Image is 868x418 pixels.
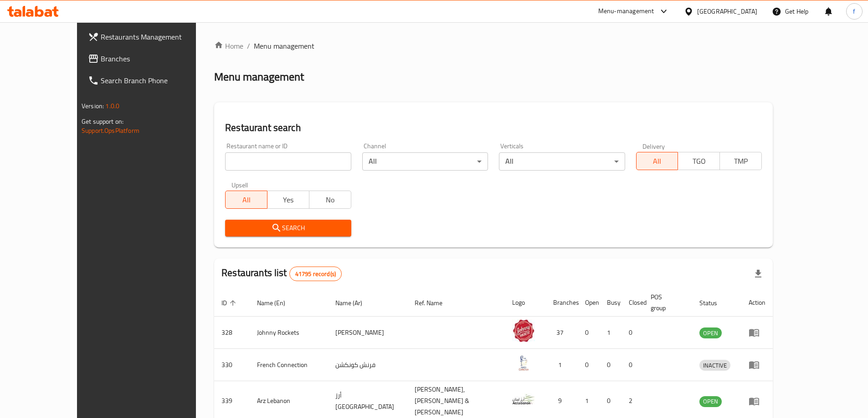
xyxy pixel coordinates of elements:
span: ID [221,297,239,308]
td: [PERSON_NAME] [328,317,407,349]
div: All [499,152,625,171]
a: Search Branch Phone [81,70,222,91]
span: Name (En) [257,297,297,308]
div: Menu [749,359,765,370]
div: OPEN [699,327,722,338]
li: / [247,40,250,51]
span: Ref. Name [415,297,454,308]
span: TMP [724,155,758,168]
span: TGO [682,155,716,168]
td: Johnny Rockets [250,317,328,349]
span: POS group [651,292,681,313]
span: Search Branch Phone [101,75,215,86]
div: [GEOGRAPHIC_DATA] [697,6,757,16]
th: Branches [546,289,578,317]
td: French Connection [250,349,328,381]
input: Search for restaurant name or ID.. [225,152,351,171]
img: French Connection [512,352,535,374]
span: Menu management [254,40,314,51]
span: INACTIVE [699,360,730,371]
td: فرنش كونكشن [328,349,407,381]
div: Menu-management [598,6,654,17]
div: Total records count [289,267,342,281]
th: Logo [505,289,546,317]
div: All [362,152,488,171]
h2: Restaurant search [225,121,762,135]
span: All [229,193,264,206]
label: Delivery [642,143,665,149]
span: All [640,155,675,168]
label: Upsell [231,181,248,188]
span: f [853,6,855,16]
a: Support.OpsPlatform [82,125,139,136]
span: Search [232,222,344,234]
th: Closed [621,289,643,317]
button: Yes [267,191,309,209]
td: 37 [546,317,578,349]
td: 0 [621,349,643,381]
td: 0 [578,349,600,381]
div: Export file [747,263,769,285]
button: TGO [678,152,720,170]
span: OPEN [699,396,722,407]
td: 1 [546,349,578,381]
span: Status [699,297,729,308]
span: Name (Ar) [335,297,374,308]
span: 41795 record(s) [290,270,341,278]
span: Get support on: [82,116,123,127]
nav: breadcrumb [214,40,773,51]
img: Arz Lebanon [512,388,535,411]
th: Busy [600,289,621,317]
img: Johnny Rockets [512,319,535,342]
button: Search [225,220,351,237]
h2: Menu management [214,70,304,84]
span: OPEN [699,328,722,338]
span: Branches [101,53,215,64]
td: 330 [214,349,250,381]
td: 0 [600,349,621,381]
span: Restaurants Management [101,31,215,42]
span: 1.0.0 [105,100,119,112]
td: 328 [214,317,250,349]
span: Version: [82,100,104,112]
th: Open [578,289,600,317]
td: 1 [600,317,621,349]
span: Yes [271,193,306,206]
button: TMP [719,152,762,170]
td: 0 [578,317,600,349]
h2: Restaurants list [221,266,342,281]
a: Home [214,40,243,51]
button: All [636,152,678,170]
th: Action [741,289,773,317]
span: No [313,193,348,206]
div: Menu [749,327,765,338]
button: No [309,191,351,209]
div: OPEN [699,396,722,407]
button: All [225,191,267,209]
td: 0 [621,317,643,349]
a: Branches [81,48,222,70]
a: Restaurants Management [81,26,222,48]
div: Menu [749,396,765,407]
